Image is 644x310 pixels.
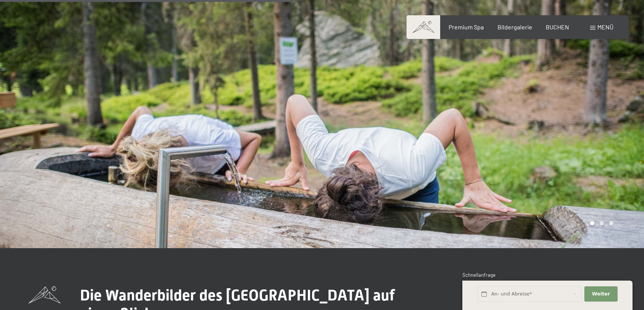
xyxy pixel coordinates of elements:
a: Premium Spa [449,23,484,31]
span: Menü [597,23,613,31]
span: Weiter [592,291,610,297]
span: Schnellanfrage [462,272,496,278]
div: Carousel Page 1 (Current Slide) [590,221,594,225]
div: Carousel Pagination [587,221,613,225]
div: Carousel Page 2 [600,221,604,225]
button: Weiter [584,286,617,302]
a: BUCHEN [546,23,569,31]
a: Bildergalerie [498,23,532,31]
div: Carousel Page 3 [609,221,613,225]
